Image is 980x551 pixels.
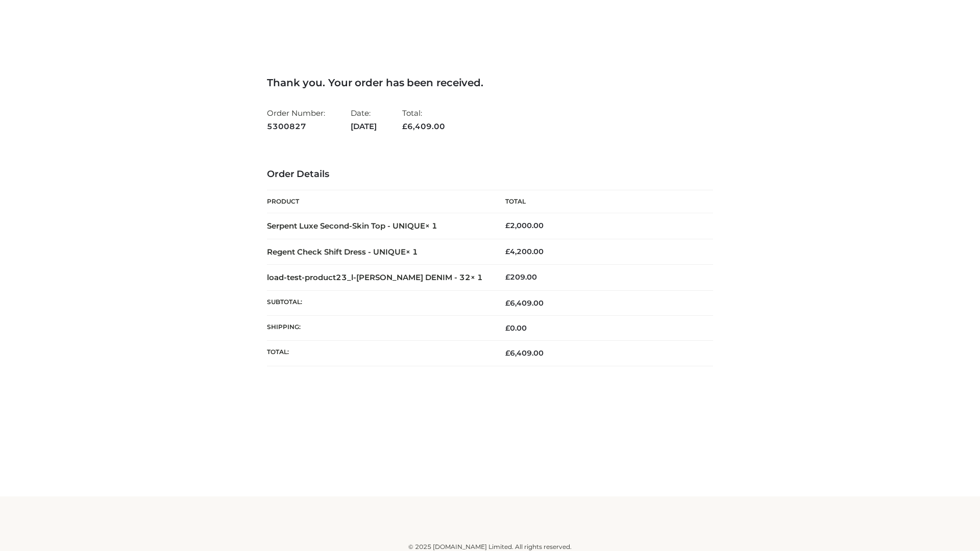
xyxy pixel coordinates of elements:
li: Order Number: [267,104,325,135]
strong: Regent Check Shift Dress - UNIQUE [267,247,418,257]
li: Date: [351,104,377,135]
strong: Serpent Luxe Second-Skin Top - UNIQUE [267,221,437,231]
span: £ [402,121,407,131]
strong: load-test-product23_l-[PERSON_NAME] DENIM - 32 [267,272,483,282]
strong: [DATE] [351,120,377,133]
h3: Thank you. Your order has been received. [267,77,713,89]
strong: 5300827 [267,120,325,133]
span: 6,409.00 [505,298,544,308]
span: £ [505,298,510,308]
th: Subtotal: [267,290,490,315]
span: £ [505,348,510,358]
th: Total: [267,341,490,366]
strong: × 1 [406,247,418,257]
span: £ [505,272,510,282]
bdi: 0.00 [505,323,527,333]
h3: Order Details [267,169,713,180]
strong: × 1 [425,221,437,231]
bdi: 2,000.00 [505,221,544,230]
span: £ [505,247,510,256]
span: 6,409.00 [402,121,445,131]
th: Shipping: [267,316,490,341]
bdi: 4,200.00 [505,247,544,256]
strong: × 1 [471,272,483,282]
span: £ [505,323,510,333]
th: Total [490,190,713,213]
li: Total: [402,104,445,135]
span: 6,409.00 [505,348,544,358]
span: £ [505,221,510,230]
th: Product [267,190,490,213]
bdi: 209.00 [505,272,537,282]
